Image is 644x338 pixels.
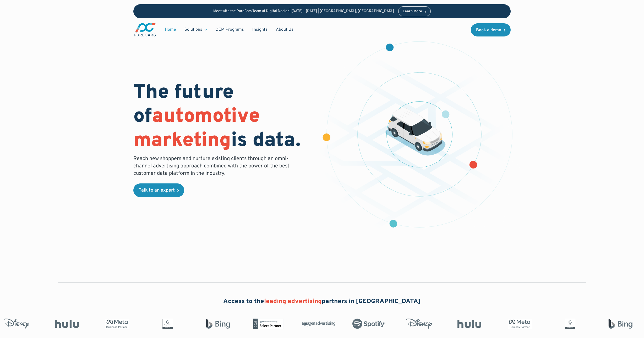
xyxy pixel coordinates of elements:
a: About Us [272,25,298,35]
img: Spotify [325,319,359,329]
img: purecars logo [133,23,156,37]
div: Solutions [180,25,211,35]
div: Solutions [184,27,202,33]
div: Talk to an expert [139,188,175,193]
div: Book a demo [476,28,501,32]
p: Meet with the PureCars Team at Digital Dealer | [DATE] - [DATE] | [GEOGRAPHIC_DATA], [GEOGRAPHIC_... [213,9,394,14]
a: Learn More [398,6,431,16]
img: Meta Business Partner [74,319,107,329]
h2: Access to the partners in [GEOGRAPHIC_DATA] [223,297,421,306]
p: Reach new shoppers and nurture existing clients through an omni-channel advertising approach comb... [133,155,293,177]
img: Disney [375,319,409,329]
div: Learn More [403,10,422,13]
img: illustration of a vehicle [385,108,446,156]
a: Talk to an expert [133,183,184,197]
img: Google Partner [124,319,157,329]
a: Insights [248,25,272,35]
img: Bing [174,319,208,329]
span: leading advertising [264,298,322,305]
img: Hulu [426,320,459,328]
a: Home [161,25,180,35]
img: Amazon Advertising [275,320,308,328]
img: Meta Business Partner [476,319,510,329]
h1: The future of is data. [133,81,316,153]
img: Hulu [23,320,57,328]
img: Bing [577,319,610,329]
a: Book a demo [471,23,511,36]
img: Google Partner [526,319,560,329]
img: Microsoft Advertising Partner [225,319,258,329]
a: OEM Programs [211,25,248,35]
span: automotive marketing [133,104,260,153]
a: main [133,23,156,37]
